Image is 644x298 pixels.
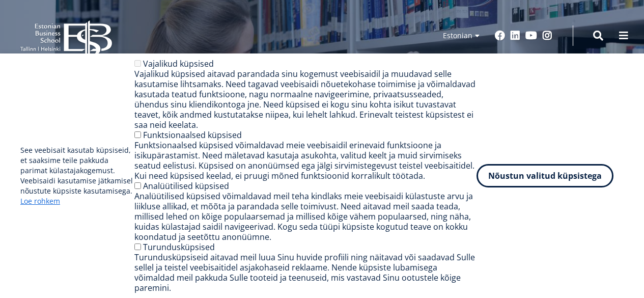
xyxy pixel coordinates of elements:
[495,31,505,41] a: Facebook
[20,196,60,206] a: Loe rohkem
[20,145,134,206] p: See veebisait kasutab küpsiseid, et saaksime teile pakkuda parimat külastajakogemust. Veebisaidi ...
[143,241,215,253] label: Turundusküpsised
[143,180,229,192] label: Analüütilised küpsised
[134,191,477,242] div: Analüütilised küpsised võimaldavad meil teha kindlaks meie veebisaidi külastuste arvu ja liikluse...
[134,140,477,181] div: Funktsionaalsed küpsised võimaldavad meie veebisaidil erinevaid funktsioone ja isikupärastamist. ...
[510,31,520,41] a: Linkedin
[134,252,477,293] div: Turundusküpsiseid aitavad meil luua Sinu huvide profiili ning näitavad või saadavad Sulle sellel ...
[477,164,613,187] button: Nõustun valitud küpsistega
[143,58,214,69] label: Vajalikud küpsised
[143,129,242,141] label: Funktsionaalsed küpsised
[134,69,477,130] div: Vajalikud küpsised aitavad parandada sinu kogemust veebisaidil ja muudavad selle kasutamise lihts...
[542,31,552,41] a: Instagram
[525,31,537,41] a: Youtube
